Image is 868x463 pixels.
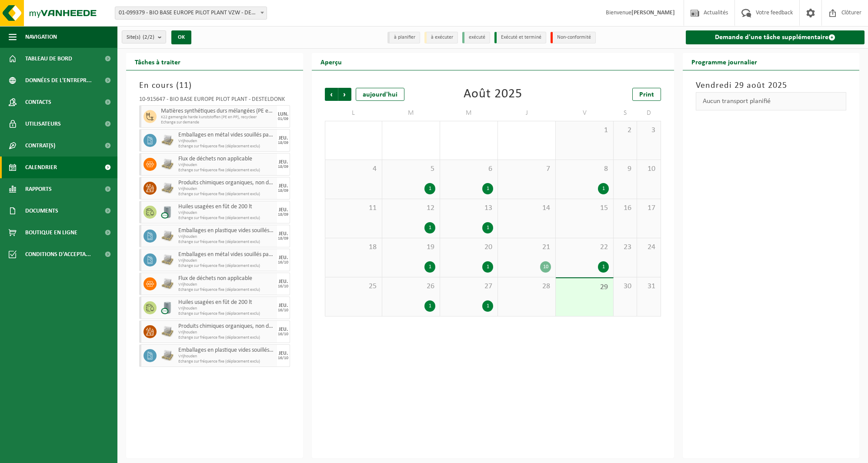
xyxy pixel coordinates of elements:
[178,203,275,210] span: Huiles usagées en fût de 200 lt
[556,105,614,121] td: V
[178,156,275,163] span: Flux de déchets non applicable
[614,105,637,121] td: S
[122,30,166,43] button: Site(s)(2/2)
[161,120,275,125] span: Echange sur demande
[161,182,174,195] img: LP-PA-00000-WDN-11
[387,243,435,252] span: 19
[482,261,493,273] div: 1
[25,157,57,178] span: Calendrier
[424,183,435,194] div: 1
[178,187,275,192] span: Vrijhouden
[178,210,275,216] span: Vrijhouden
[139,79,290,92] h3: En cours ( )
[444,164,493,174] span: 6
[686,30,865,44] a: Demande d'une tâche supplémentaire
[161,253,174,266] img: LP-PA-00000-WDN-11
[502,164,551,174] span: 7
[25,135,55,157] span: Contrat(s)
[278,356,288,360] div: 16/10
[178,299,275,306] span: Huiles usagées en fût de 200 lt
[161,206,174,219] img: LP-LD-00200-CU
[356,88,404,101] div: aujourd'hui
[115,7,267,19] span: 01-099379 - BIO BASE EUROPE PILOT PLANT VZW - DESTELDONK
[618,282,632,291] span: 30
[560,243,609,252] span: 22
[25,178,52,200] span: Rapports
[312,53,351,70] h2: Aperçu
[278,141,288,145] div: 18/09
[143,34,154,40] count: (2/2)
[462,32,490,43] li: exécuté
[382,105,440,121] td: M
[696,92,847,110] div: Aucun transport planifié
[444,243,493,252] span: 20
[330,164,378,174] span: 4
[178,144,275,149] span: Echange sur fréquence fixe (déplacement exclu)
[440,105,498,121] td: M
[279,160,288,165] div: JEU.
[178,180,275,187] span: Produits chimiques organiques, non dangereux en petit emballage
[178,163,275,168] span: Vrijhouden
[178,311,275,316] span: Echange sur fréquence fixe (déplacement exclu)
[161,108,275,115] span: Matières synthétiques durs mélangées (PE et PP), recyclables (industriel)
[560,283,609,292] span: 29
[641,203,656,213] span: 17
[178,347,275,354] span: Emballages en plastique vides souillés par des substances oxydants (comburant)
[178,354,275,359] span: Vrijhouden
[387,203,435,213] span: 12
[161,158,174,171] img: LP-PA-00000-WDN-11
[178,168,275,173] span: Echange sur fréquence fixe (déplacement exclu)
[278,165,288,169] div: 18/09
[126,53,189,70] h2: Tâches à traiter
[696,79,847,92] h3: Vendredi 29 août 2025
[178,216,275,221] span: Echange sur fréquence fixe (déplacement exclu)
[25,70,92,91] span: Données de l'entrepr...
[25,26,57,48] span: Navigation
[551,32,596,43] li: Non-conformité
[279,279,288,284] div: JEU.
[618,243,632,252] span: 23
[178,192,275,197] span: Echange sur fréquence fixe (déplacement exclu)
[498,105,556,121] td: J
[641,126,656,135] span: 3
[632,88,661,101] a: Print
[279,303,288,308] div: JEU.
[178,323,275,330] span: Produits chimiques organiques, non dangereux en petit emballage
[178,251,275,258] span: Emballages en métal vides souillés par des substances dangereuses
[279,207,288,213] div: JEU.
[424,222,435,233] div: 1
[424,300,435,312] div: 1
[179,81,189,90] span: 11
[178,227,275,234] span: Emballages en plastique vides souillés par des substances oxydants (comburant)
[444,203,493,213] span: 13
[25,48,72,70] span: Tableau de bord
[161,134,174,147] img: LP-PA-00000-WDN-11
[279,183,288,189] div: JEU.
[325,105,383,121] td: L
[178,139,275,144] span: Vrijhouden
[641,243,656,252] span: 24
[278,308,288,313] div: 16/10
[338,88,351,101] span: Suivant
[178,263,275,269] span: Echange sur fréquence fixe (déplacement exclu)
[161,115,275,120] span: K22 gemengde harde kunststoffen (PE en PP), recycleer
[178,287,275,293] span: Echange sur fréquence fixe (déplacement exclu)
[598,183,609,194] div: 1
[464,88,522,101] div: Août 2025
[278,213,288,217] div: 18/09
[683,53,766,70] h2: Programme journalier
[482,300,493,312] div: 1
[482,183,493,194] div: 1
[278,189,288,193] div: 18/09
[330,243,378,252] span: 18
[178,282,275,287] span: Vrijhouden
[424,32,458,43] li: à exécuter
[482,222,493,233] div: 1
[598,261,609,273] div: 1
[560,203,609,213] span: 15
[502,243,551,252] span: 21
[641,164,656,174] span: 10
[560,164,609,174] span: 8
[178,234,275,240] span: Vrijhouden
[502,203,551,213] span: 14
